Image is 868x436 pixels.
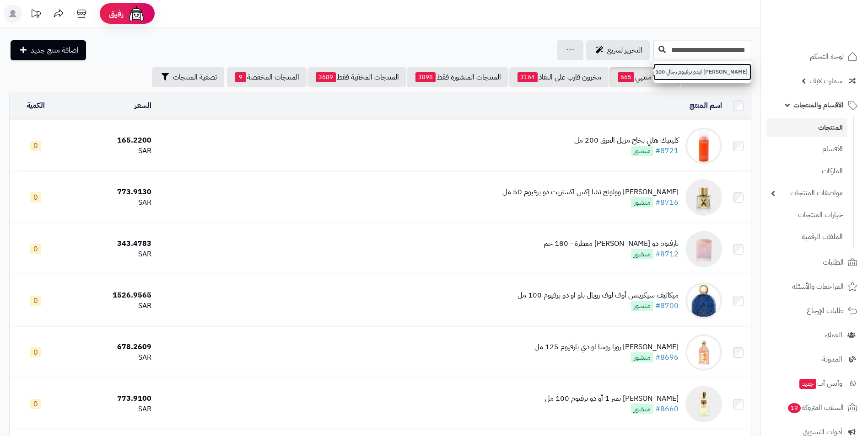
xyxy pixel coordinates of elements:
[822,353,842,366] span: المدونة
[518,72,538,82] span: 3164
[685,231,722,267] img: بارفيوم دو مارلي ديلينا شمعة معطرة - 180 جم
[766,118,847,137] a: المنتجات
[653,64,751,80] a: [PERSON_NAME] ايدو برفيوم رجالي 100 مل
[655,145,679,156] a: #8721
[766,183,847,203] a: مواصفات المنتجات
[766,348,863,370] a: المدونة
[655,352,679,363] a: #8696
[766,324,863,346] a: العملاء
[655,249,679,260] a: #8712
[766,205,847,225] a: خيارات المنتجات
[766,300,863,322] a: طلبات الإرجاع
[544,239,679,249] div: بارفيوم دو [PERSON_NAME] معطرة - 180 جم
[65,197,151,208] div: SAR
[631,352,653,362] span: منشور
[407,67,508,87] a: المنتجات المنشورة فقط3898
[787,401,844,414] span: السلات المتروكة
[655,197,679,208] a: #8716
[65,393,151,404] div: 773.9100
[766,161,847,181] a: الماركات
[618,72,634,82] span: 665
[65,301,151,311] div: SAR
[30,192,41,202] span: 0
[690,100,722,111] a: اسم المنتج
[235,72,246,82] span: 9
[574,135,679,146] div: كلينيك هابي بخاخ مزيل العرق 200 مل
[766,372,863,394] a: وآتس آبجديد
[509,67,609,87] a: مخزون قارب على النفاذ3164
[545,393,679,404] div: [PERSON_NAME] نمبر 1 أو دو برفيوم 100 مل
[685,386,722,422] img: روزندو ماتيو نمبر 1 أو دو برفيوم 100 مل
[766,397,863,419] a: السلات المتروكة19
[766,139,847,159] a: الأقسام
[631,146,653,156] span: منشور
[227,67,307,87] a: المنتجات المخفضة9
[65,404,151,415] div: SAR
[798,377,842,390] span: وآتس آب
[825,329,842,341] span: العملاء
[766,227,847,247] a: الملفات الرقمية
[24,5,47,25] a: تحديثات المنصة
[766,251,863,273] a: الطلبات
[316,72,336,82] span: 3689
[788,403,801,413] span: 19
[807,304,844,317] span: طلبات الإرجاع
[65,135,151,146] div: 165.2200
[655,300,679,311] a: #8700
[307,67,406,87] a: المنتجات المخفية فقط3689
[631,404,653,414] span: منشور
[152,67,224,87] button: تصفية المنتجات
[685,128,722,164] img: كلينيك هابي بخاخ مزيل العرق 200 مل
[65,352,151,363] div: SAR
[631,197,653,207] span: منشور
[11,40,86,60] a: اضافة منتج جديد
[809,74,842,87] span: سمارت لايف
[655,404,679,415] a: #8660
[65,187,151,197] div: 773.9130
[30,399,41,409] span: 0
[127,5,146,23] img: ai-face.png
[685,282,722,319] img: ميكاليف سيكريتس أوف لوف رويال بلو او دو برفيوم 100 مل
[65,249,151,260] div: SAR
[502,187,679,197] div: [PERSON_NAME] وولونج تشا إكس اكستريت دو برفيوم 50 مل
[30,296,41,306] span: 0
[534,342,679,352] div: [PERSON_NAME] روزا روسا او دي بارفيوم 125 مل
[27,100,45,111] a: الكمية
[792,280,844,293] span: المراجعات والأسئلة
[135,100,151,111] a: السعر
[810,50,844,63] span: لوحة التحكم
[109,8,124,19] span: رفيق
[31,45,79,56] span: اضافة منتج جديد
[793,99,844,112] span: الأقسام والمنتجات
[607,45,642,56] span: التحرير لسريع
[173,72,217,83] span: تصفية المنتجات
[30,347,41,357] span: 0
[685,179,722,216] img: نيشاني وولونج تشا إكس اكستريت دو برفيوم 50 مل
[806,21,859,40] img: logo-2.png
[65,290,151,301] div: 1526.9565
[631,301,653,311] span: منشور
[609,67,680,87] a: مخزون منتهي665
[823,256,844,269] span: الطلبات
[65,239,151,249] div: 343.4783
[685,334,722,371] img: جيرلاين أليجورا فورت روزا روسا او دي بارفيوم 125 مل
[65,342,151,352] div: 678.2609
[799,379,816,389] span: جديد
[631,249,653,259] span: منشور
[766,46,863,68] a: لوحة التحكم
[586,40,650,60] a: التحرير لسريع
[30,244,41,254] span: 0
[518,290,679,301] div: ميكاليف سيكريتس أوف لوف رويال بلو او دو برفيوم 100 مل
[415,72,436,82] span: 3898
[30,141,41,151] span: 0
[65,146,151,156] div: SAR
[766,276,863,298] a: المراجعات والأسئلة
